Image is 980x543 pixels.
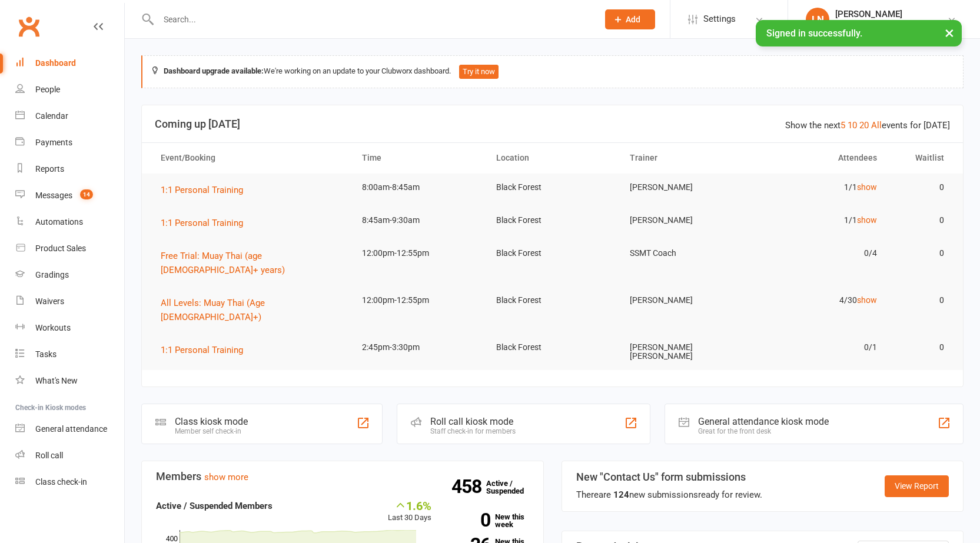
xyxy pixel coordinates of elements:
[161,345,243,355] span: 1:1 Personal Training
[486,287,620,314] td: Black Forest
[35,270,69,279] div: Gradings
[35,376,78,385] div: What's New
[626,15,640,24] span: Add
[161,249,341,277] button: Free Trial: Muay Thai (age [DEMOGRAPHIC_DATA]+ years)
[15,76,124,103] a: People
[15,442,124,469] a: Roll call
[35,297,64,306] div: Waivers
[161,343,251,357] button: 1:1 Personal Training
[486,206,620,234] td: Black Forest
[753,334,888,361] td: 0/1
[161,298,265,322] span: All Levels: Muay Thai (Age [DEMOGRAPHIC_DATA]+)
[155,118,950,130] h3: Coming up [DATE]
[15,315,124,341] a: Workouts
[939,20,960,45] button: ×
[888,287,955,314] td: 0
[15,235,124,262] a: Product Sales
[35,191,72,200] div: Messages
[141,55,964,88] div: We're working on an update to your Clubworx dashboard.
[888,143,955,173] th: Waitlist
[15,182,124,209] a: Messages 14
[619,334,753,371] td: [PERSON_NAME] [PERSON_NAME]
[35,424,107,434] div: General attendance
[15,209,124,235] a: Automations
[841,120,845,131] a: 5
[888,174,955,201] td: 0
[576,471,762,483] h3: New "Contact Us" form submissions
[753,239,888,267] td: 0/4
[15,416,124,442] a: General attendance kiosk mode
[430,416,516,427] div: Roll call kiosk mode
[388,499,431,512] div: 1.6%
[486,174,620,201] td: Black Forest
[35,217,83,226] div: Automations
[351,174,486,201] td: 8:00am-8:45am
[175,416,248,427] div: Class kiosk mode
[35,323,71,332] div: Workouts
[835,9,947,19] div: [PERSON_NAME]
[859,120,869,131] a: 20
[164,66,264,75] strong: Dashboard upgrade available:
[857,295,877,305] a: show
[785,118,950,132] div: Show the next events for [DATE]
[35,164,64,174] div: Reports
[698,416,829,427] div: General attendance kiosk mode
[35,477,87,487] div: Class check-in
[80,189,93,199] span: 14
[857,182,877,192] a: show
[619,287,753,314] td: [PERSON_NAME]
[486,239,620,267] td: Black Forest
[15,469,124,495] a: Class kiosk mode
[449,511,490,529] strong: 0
[430,427,516,435] div: Staff check-in for members
[161,251,285,275] span: Free Trial: Muay Thai (age [DEMOGRAPHIC_DATA]+ years)
[161,296,341,324] button: All Levels: Muay Thai (Age [DEMOGRAPHIC_DATA]+)
[15,156,124,182] a: Reports
[619,206,753,234] td: [PERSON_NAME]
[35,138,72,147] div: Payments
[175,427,248,435] div: Member self check-in
[351,143,486,173] th: Time
[156,471,529,482] h3: Members
[14,12,44,41] a: Clubworx
[871,120,882,131] a: All
[161,185,243,195] span: 1:1 Personal Training
[459,65,499,79] button: Try it now
[351,206,486,234] td: 8:45am-9:30am
[806,8,829,31] div: LN
[35,451,63,460] div: Roll call
[753,287,888,314] td: 4/30
[619,143,753,173] th: Trainer
[619,239,753,267] td: SSMT Coach
[451,478,486,495] strong: 458
[351,334,486,361] td: 2:45pm-3:30pm
[351,287,486,314] td: 12:00pm-12:55pm
[857,215,877,225] a: show
[888,206,955,234] td: 0
[888,334,955,361] td: 0
[161,183,251,197] button: 1:1 Personal Training
[35,58,76,68] div: Dashboard
[155,11,590,28] input: Search...
[486,471,538,504] a: 458Active / Suspended
[753,174,888,201] td: 1/1
[35,111,68,121] div: Calendar
[486,143,620,173] th: Location
[156,501,273,511] strong: Active / Suspended Members
[15,341,124,368] a: Tasks
[848,120,857,131] a: 10
[35,85,60,94] div: People
[15,262,124,288] a: Gradings
[613,489,629,500] strong: 124
[619,174,753,201] td: [PERSON_NAME]
[766,28,862,39] span: Signed in successfully.
[753,206,888,234] td: 1/1
[698,427,829,435] div: Great for the front desk
[15,368,124,394] a: What's New
[605,9,655,29] button: Add
[150,143,351,173] th: Event/Booking
[753,143,888,173] th: Attendees
[15,50,124,76] a: Dashboard
[835,19,947,30] div: Southside Muay Thai & Fitness
[486,334,620,361] td: Black Forest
